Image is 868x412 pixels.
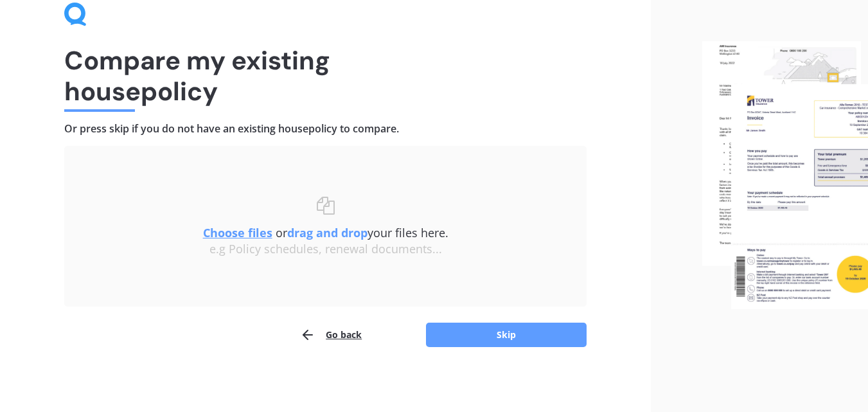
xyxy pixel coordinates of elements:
button: Skip [426,323,587,347]
b: drag and drop [287,225,368,240]
h4: Or press skip if you do not have an existing house policy to compare. [64,122,587,136]
div: e.g Policy schedules, renewal documents... [90,242,561,256]
span: or your files here. [203,225,448,240]
button: Go back [300,322,362,348]
h1: Compare my existing house policy [64,45,587,107]
u: Choose files [203,225,272,240]
img: files.webp [702,41,868,309]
